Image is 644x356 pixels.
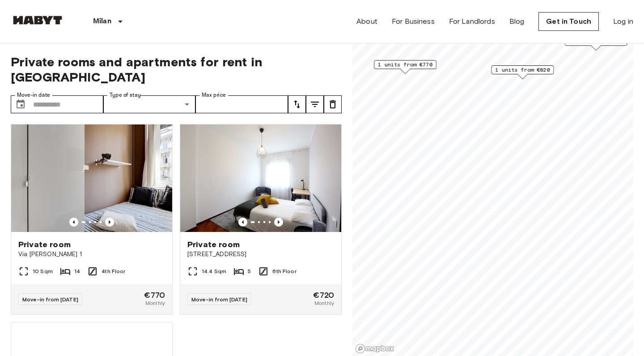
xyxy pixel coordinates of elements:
[565,37,627,51] div: Map marker
[569,37,623,45] span: 1 units from €720
[110,91,141,99] label: Type of stay
[11,16,64,25] img: Habyt
[392,16,435,27] a: For Business
[180,124,341,232] img: Marketing picture of unit IT-14-093-001-02H
[11,124,173,315] a: Marketing picture of unit IT-14-053-001-05HPrevious imagePrevious imagePrivate roomVia [PERSON_NA...
[18,250,165,259] span: Via [PERSON_NAME] 1
[187,239,240,250] span: Private room
[491,65,554,79] div: Map marker
[355,343,394,354] a: Mapbox logo
[496,66,550,74] span: 1 units from €820
[11,124,172,232] img: Marketing picture of unit IT-14-053-001-05H
[191,296,247,303] span: Move-in from [DATE]
[105,218,114,227] button: Previous image
[613,16,633,27] a: Log in
[69,218,78,227] button: Previous image
[449,16,495,27] a: For Landlords
[324,95,342,113] button: tune
[102,267,125,275] span: 4th Floor
[272,267,296,275] span: 6th Floor
[11,54,342,85] span: Private rooms and apartments for rent in [GEOGRAPHIC_DATA]
[314,299,334,307] span: Monthly
[538,12,599,31] a: Get in Touch
[74,267,80,275] span: 14
[202,91,226,99] label: Max price
[17,91,50,99] label: Move-in date
[288,95,306,113] button: tune
[187,250,334,259] span: [STREET_ADDRESS]
[202,267,226,275] span: 14.4 Sqm
[378,60,432,69] span: 1 units from €770
[93,16,111,27] p: Milan
[180,124,342,315] a: Marketing picture of unit IT-14-093-001-02HPrevious imagePrevious imagePrivate room[STREET_ADDRES...
[22,296,78,303] span: Move-in from [DATE]
[12,95,30,113] button: Choose date
[509,16,525,27] a: Blog
[238,218,247,227] button: Previous image
[248,267,251,275] span: 5
[356,16,377,27] a: About
[33,267,53,275] span: 10 Sqm
[306,95,324,113] button: tune
[313,291,334,299] span: €720
[145,299,165,307] span: Monthly
[374,60,436,74] div: Map marker
[18,239,71,250] span: Private room
[144,291,165,299] span: €770
[274,218,283,227] button: Previous image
